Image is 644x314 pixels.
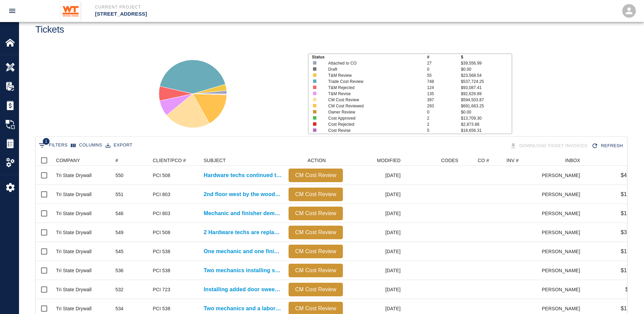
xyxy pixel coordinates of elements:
div: [DATE] [346,242,404,261]
p: $691,663.25 [461,103,512,109]
p: Current Project [95,4,359,10]
div: [PERSON_NAME] [542,280,584,299]
div: [PERSON_NAME] [542,261,584,280]
div: Tri State Drywall [56,210,92,217]
p: $2,873.88 [461,121,512,127]
p: $93,087.41 [461,85,512,91]
p: Cost Revise [328,127,417,134]
p: $23,568.54 [461,72,512,78]
div: 545 [115,248,124,255]
p: T&M Rejected [328,85,417,91]
div: INV # [503,155,542,166]
div: 532 [115,286,124,293]
p: [STREET_ADDRESS] [95,10,359,18]
p: Attached to CO [328,60,417,66]
div: [DATE] [346,280,404,299]
a: Mechanic and finisher demolished and patching the wall with wall... [204,209,282,217]
p: CM Cost Review [291,171,340,179]
p: $39,556.99 [461,60,512,66]
p: $537,724.25 [461,78,512,85]
p: T&M Revise [328,91,417,97]
p: 0 [427,109,461,115]
p: Two mechanics and a laborer installing shelves in the cages... [204,304,282,313]
div: CODES [441,155,458,166]
div: 546 [115,210,124,217]
p: $0.00 [461,66,512,72]
p: CM Cost Review [291,285,340,294]
div: INBOX [542,155,584,166]
div: MODIFIED [346,155,404,166]
p: $18,656.31 [461,127,512,134]
div: Chat Widget [610,281,644,314]
div: CO # [478,155,489,166]
button: Show filters [37,140,69,151]
div: COMPANY [53,155,112,166]
p: CM Cost Reviewed [328,103,417,109]
div: [DATE] [346,185,404,204]
div: ACTION [285,155,346,166]
div: Tickets download in groups of 15 [509,140,590,152]
div: 536 [115,267,124,274]
div: PCI 803 [153,210,170,217]
div: PCI 538 [153,248,170,255]
div: PCI 538 [153,267,170,274]
p: 135 [427,91,461,97]
h1: Tickets [35,24,64,35]
a: 2 Hardware techs are replacing the original level handle locksets... [204,228,282,237]
a: Two mechanics installing shelving in cages on B1 level. [204,266,282,275]
p: CM Cost Review [291,209,340,217]
div: [PERSON_NAME] [542,204,584,223]
p: 293 [427,103,461,109]
p: Trade Cost Review [328,78,417,85]
a: 2nd floor west by the wood ceiling SPC 10. Finisher... [204,190,282,198]
div: # [112,155,149,166]
p: CM Cost Review [291,266,340,275]
div: INV # [507,155,519,166]
p: 397 [427,97,461,103]
button: open drawer [4,3,20,19]
div: PCI 803 [153,191,170,198]
p: Owner Review [328,109,417,115]
p: 0 [427,66,461,72]
div: Refresh the list [590,140,626,152]
div: CLIENT/PCO # [153,155,186,166]
div: 550 [115,172,124,179]
button: Export [104,140,134,151]
div: SUBJECT [204,155,226,166]
div: [PERSON_NAME] [542,185,584,204]
div: INBOX [565,155,580,166]
div: [PERSON_NAME] [542,166,584,185]
p: $ [461,54,512,60]
a: Hardware techs continued the work [DATE] and this week... [204,171,282,179]
div: CODES [404,155,462,166]
p: CM Cost Review [291,304,340,313]
span: 1 [43,138,50,145]
div: PCI 538 [153,305,170,312]
div: [PERSON_NAME] [542,223,584,242]
p: $0.00 [461,109,512,115]
p: CM Cost Review [291,190,340,198]
div: # [115,155,118,166]
div: SUBJECT [200,155,285,166]
a: One mechanic and one finisher framing and patching 5 locations... [204,247,282,256]
div: [DATE] [346,223,404,242]
div: 534 [115,305,124,312]
div: Tri State Drywall [56,172,92,179]
p: T&M Review [328,72,417,78]
p: Status [312,54,427,60]
a: Installing added door sweeps single bathrooms 8th floor down. Remove... [204,285,282,294]
div: Tri State Drywall [56,305,92,312]
div: Tri State Drywall [56,229,92,236]
p: 2 [427,115,461,121]
div: Tri State Drywall [56,191,92,198]
div: 551 [115,191,124,198]
p: $594,503.87 [461,97,512,103]
div: [DATE] [346,166,404,185]
div: CLIENT/PCO # [149,155,200,166]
